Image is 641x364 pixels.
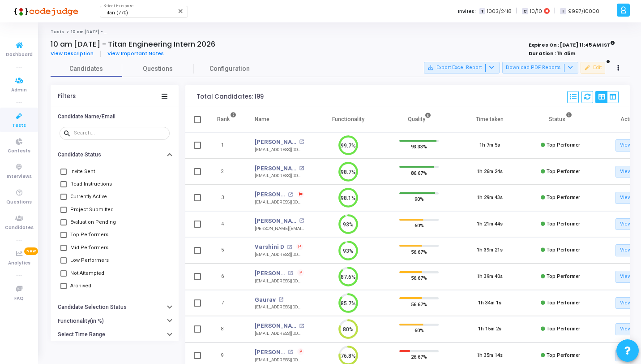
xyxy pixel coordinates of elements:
[58,152,101,158] h6: Candidate Status
[299,218,304,223] mat-icon: open_in_new
[51,314,179,328] button: Functionality(in %)
[415,326,424,335] span: 60%
[255,199,304,206] div: [EMAIL_ADDRESS][DOMAIN_NAME]
[208,264,246,290] td: 6
[255,147,304,153] div: [EMAIL_ADDRESS][DOMAIN_NAME]
[547,247,580,253] span: Top Performer
[502,62,578,74] button: Download PDF Reports
[122,64,194,74] span: Questions
[255,357,304,364] div: [EMAIL_ADDRESS][DOMAIN_NAME]
[101,51,171,56] a: View Important Notes
[299,166,304,171] mat-icon: open_in_new
[411,142,427,151] span: 93.33%
[6,199,32,206] span: Questions
[522,8,528,15] span: C
[70,230,108,240] span: Top Performers
[547,352,580,358] span: Top Performer
[595,91,619,103] div: View Options
[299,139,304,144] mat-icon: open_in_new
[70,217,116,228] span: Evaluation Pending
[58,318,104,325] h6: Functionality(in %)
[255,348,286,357] a: [PERSON_NAME]
[7,173,32,181] span: Interviews
[478,299,501,307] div: 1h 34m 1s
[477,194,503,202] div: 1h 29m 43s
[458,8,476,15] label: Invites:
[255,278,304,285] div: [EMAIL_ADDRESS][DOMAIN_NAME]
[477,168,503,176] div: 1h 26m 24s
[58,304,127,311] h6: Candidate Selection Status
[11,2,78,20] img: logo
[208,290,246,316] td: 7
[63,129,74,137] mat-icon: search
[70,281,91,291] span: Archived
[411,168,427,177] span: 86.67%
[255,321,297,330] a: [PERSON_NAME]
[530,8,542,15] span: 10/10
[478,325,501,333] div: 1h 15m 2s
[525,107,596,132] th: Status
[51,300,179,314] button: Candidate Selection Status
[287,245,292,250] mat-icon: open_in_new
[487,8,512,15] span: 1003/2418
[177,8,184,15] mat-icon: Clear
[209,64,250,74] span: Configuration
[14,295,24,303] span: FAQ
[11,87,27,94] span: Admin
[516,6,517,16] span: |
[255,173,304,179] div: [EMAIL_ADDRESS][DOMAIN_NAME]
[70,191,107,202] span: Currently Active
[560,8,566,15] span: I
[411,352,427,361] span: 26.67%
[208,316,246,342] td: 8
[581,62,605,74] button: Edit
[255,164,297,173] a: [PERSON_NAME]
[5,224,34,232] span: Candidates
[477,352,503,360] div: 1h 35m 14s
[299,348,303,355] span: P
[208,237,246,264] td: 5
[415,221,424,230] span: 60%
[255,330,304,337] div: [EMAIL_ADDRESS][DOMAIN_NAME]
[476,114,504,124] div: Time taken
[12,122,26,130] span: Tests
[479,8,485,15] span: T
[8,260,30,267] span: Analytics
[547,300,580,306] span: Top Performer
[51,50,94,57] span: View Description
[255,269,286,278] a: [PERSON_NAME]
[51,64,122,74] span: Candidates
[255,217,297,225] a: [PERSON_NAME]
[58,93,76,100] div: Filters
[8,147,30,155] span: Contests
[70,243,108,253] span: Mid Performers
[70,204,114,215] span: Project Submitted
[479,142,500,149] div: 1h 7m 5s
[51,29,64,35] a: Tests
[278,297,283,302] mat-icon: open_in_new
[411,273,427,282] span: 56.67%
[70,255,109,266] span: Low Performers
[103,10,128,16] span: Titan (770)
[255,190,286,199] a: [PERSON_NAME][DEMOGRAPHIC_DATA]
[107,50,164,57] span: View Important Notes
[6,51,33,59] span: Dashboard
[51,40,215,49] h4: 10 am [DATE] - Titan Engineering Intern 2026
[71,29,171,35] span: 10 am [DATE] - Titan Engineering Intern 2026
[288,192,293,197] mat-icon: open_in_new
[554,6,556,16] span: |
[477,247,503,254] div: 1h 39m 21s
[70,179,112,190] span: Read Instructions
[24,247,38,255] span: New
[255,295,276,304] a: Gaurav
[411,247,427,256] span: 56.67%
[74,130,166,136] input: Search...
[208,107,246,132] th: Rank
[547,142,580,148] span: Top Performer
[58,113,115,120] h6: Candidate Name/Email
[288,271,293,276] mat-icon: open_in_new
[529,50,576,57] strong: Duration : 1h 45m
[70,166,95,177] span: Invite Sent
[51,29,630,35] nav: breadcrumb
